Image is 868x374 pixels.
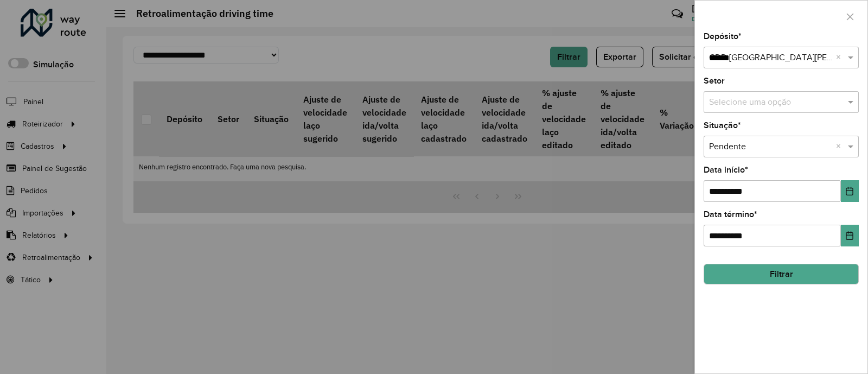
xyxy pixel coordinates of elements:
[704,74,725,87] label: Setor
[841,225,859,246] button: Choose Date
[704,264,859,284] button: Filtrar
[836,51,845,64] span: Clear all
[704,30,742,43] label: Depósito
[704,163,748,176] label: Data início
[704,119,741,132] label: Situação
[841,180,859,202] button: Choose Date
[704,208,757,221] label: Data término
[836,140,845,153] span: Clear all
